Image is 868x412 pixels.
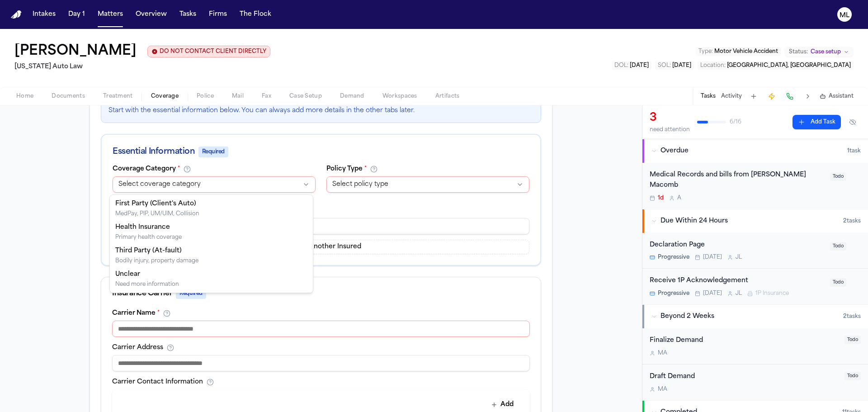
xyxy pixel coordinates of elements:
div: Health Insurance [115,223,182,232]
div: Unclear [115,270,179,279]
div: MedPay, PIP, UM/UIM, Collision [115,210,199,218]
div: First Party (Client's Auto) [115,199,199,208]
div: Primary health coverage [115,234,182,241]
div: Bodily injury, property damage [115,257,198,265]
div: Need more information [115,281,179,288]
div: Third Party (At-fault) [115,246,198,256]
